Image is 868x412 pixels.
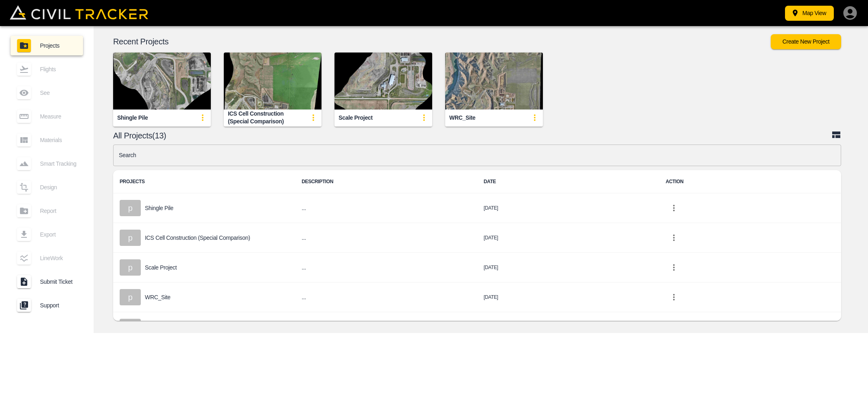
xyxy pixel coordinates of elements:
[10,5,148,20] img: Civil Tracker
[113,132,831,139] p: All Projects(13)
[295,170,477,193] th: DESCRIPTION
[339,114,373,122] div: Scale Project
[302,292,470,302] h6: ...
[145,294,171,300] p: WRC_Site
[113,53,211,110] img: Shingle Pile
[113,170,295,193] th: PROJECTS
[302,203,470,213] h6: ...
[40,302,77,309] span: Support
[477,312,659,342] td: [DATE]
[302,233,470,243] h6: ...
[477,170,659,193] th: DATE
[302,263,470,273] h6: ...
[145,205,173,211] p: Shingle Pile
[117,114,148,122] div: Shingle Pile
[477,253,659,283] td: [DATE]
[477,223,659,253] td: [DATE]
[40,278,77,285] span: Submit Ticket
[659,170,841,193] th: ACTION
[416,110,432,126] button: update-card-details
[224,53,321,110] img: ICS Cell Construction (Special Comparison)
[40,42,77,49] span: Projects
[228,110,305,125] div: ICS Cell Construction (Special Comparison)
[120,200,141,216] div: p
[335,53,432,110] img: Scale Project
[145,234,250,241] p: ICS Cell Construction (Special Comparison)
[477,193,659,223] td: [DATE]
[113,38,771,45] p: Recent Projects
[785,6,834,21] button: Map View
[477,283,659,312] td: [DATE]
[11,296,83,315] a: Support
[445,53,543,110] img: WRC_Site
[449,114,475,122] div: WRC_Site
[11,36,83,55] a: Projects
[145,264,177,271] p: Scale Project
[527,110,543,126] button: update-card-details
[305,110,321,126] button: update-card-details
[120,289,141,305] div: p
[11,272,83,291] a: Submit Ticket
[120,230,141,246] div: p
[195,110,211,126] button: update-card-details
[771,34,841,49] button: Create New Project
[120,259,141,276] div: p
[120,319,141,335] div: p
